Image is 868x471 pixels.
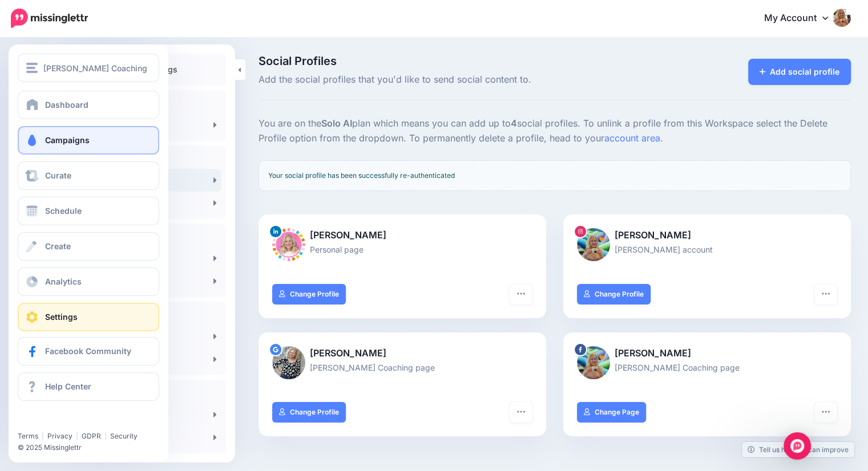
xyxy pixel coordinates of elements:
[272,228,532,243] p: [PERSON_NAME]
[742,442,854,457] a: Tell us how we can improve
[18,126,159,155] a: Campaigns
[18,372,159,401] a: Help Center
[272,402,346,423] a: Change Profile
[577,228,837,243] p: [PERSON_NAME]
[110,432,138,440] a: Security
[47,432,72,440] a: Privacy
[272,346,305,379] img: ALV-UjXb_VubRJIUub1MEPHUfCEtZnIZzitCBV-N4kcSFLieqo1c1ruLqYChGmIrMLND8pUFrmw5L9Z1-uKeyvy4LiDRzHqbu...
[42,432,44,440] span: |
[784,432,811,460] div: Open Intercom Messenger
[18,432,38,440] a: Terms
[272,361,532,374] p: [PERSON_NAME] Coaching page
[45,100,88,109] span: Dashboard
[18,161,159,190] a: Curate
[753,5,851,33] a: My Account
[259,116,851,146] p: You are on the plan which means you can add up to social profiles. To unlink a profile from this ...
[272,228,305,261] img: 1739373082602-84783.png
[272,346,532,361] p: [PERSON_NAME]
[45,381,91,391] span: Help Center
[76,432,78,440] span: |
[45,241,71,251] span: Create
[18,303,159,331] a: Settings
[18,197,159,225] a: Schedule
[577,228,610,261] img: 408312500_257133424046267_1288850335893324452_n-bsa147083.jpg
[511,117,517,129] b: 4
[18,337,159,366] a: Facebook Community
[45,206,82,216] span: Schedule
[577,346,837,361] p: [PERSON_NAME]
[45,170,71,180] span: Curate
[18,442,166,453] li: © 2025 Missinglettr
[45,277,82,286] span: Analytics
[604,132,660,144] a: account area
[45,135,90,145] span: Campaigns
[104,432,107,440] span: |
[577,346,610,379] img: 409120128_796116799192385_158925825226012588_n-bsa147082.jpg
[577,243,837,256] p: [PERSON_NAME] account
[18,415,104,427] iframe: Twitter Follow Button
[259,72,648,87] span: Add the social profiles that you'd like to send social content to.
[45,312,78,322] span: Settings
[272,284,346,304] a: Change Profile
[18,91,159,119] a: Dashboard
[18,54,159,82] button: [PERSON_NAME] Coaching
[26,63,38,73] img: menu.png
[259,160,851,191] div: Your social profile has been successfully re-authenticated
[577,284,651,304] a: Change Profile
[43,62,147,75] span: [PERSON_NAME] Coaching
[321,117,352,129] b: Solo AI
[748,59,851,85] a: Add social profile
[577,402,646,423] a: Change Page
[18,267,159,296] a: Analytics
[259,55,648,67] span: Social Profiles
[577,361,837,374] p: [PERSON_NAME] Coaching page
[18,232,159,261] a: Create
[272,243,532,256] p: Personal page
[11,9,88,28] img: Missinglettr
[45,346,131,356] span: Facebook Community
[82,432,101,440] a: GDPR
